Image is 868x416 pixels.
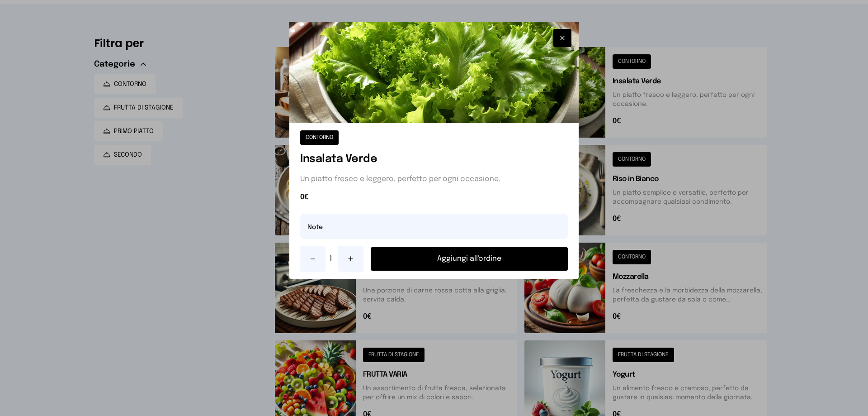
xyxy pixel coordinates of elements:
span: 0€ [300,192,568,203]
button: Aggiungi all'ordine [371,247,568,271]
h1: Insalata Verde [300,152,568,167]
button: CONTORNO [300,130,339,145]
p: Un piatto fresco e leggero, perfetto per ogni occasione. [300,174,568,185]
img: Insalata Verde [289,22,579,123]
span: 1 [329,253,335,264]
